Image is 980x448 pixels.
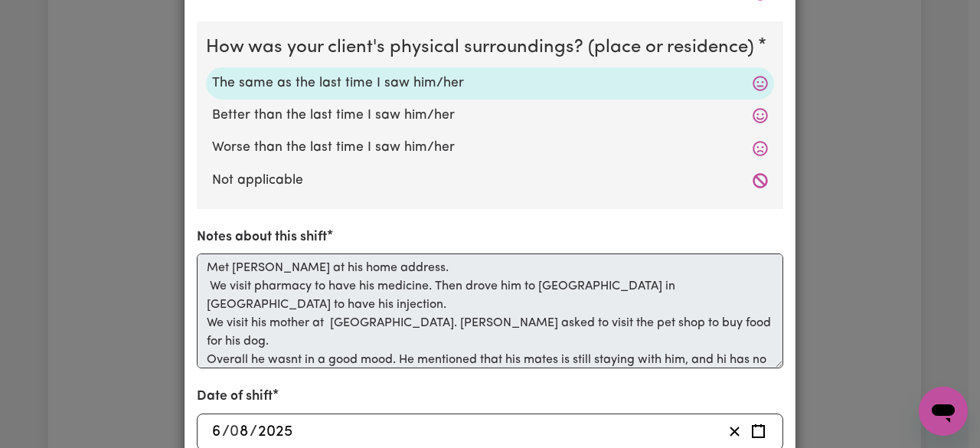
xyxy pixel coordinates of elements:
button: Enter the date of shift [746,420,770,443]
input: -- [230,420,250,443]
legend: How was your client's physical surroundings? (place or residence) [206,34,760,61]
input: ---- [257,420,293,443]
label: Notes about this shift [197,227,327,247]
iframe: Button to launch messaging window [919,387,968,436]
button: Clear date of shift [723,420,746,443]
label: Not applicable [212,171,768,191]
span: / [250,423,257,440]
span: 0 [230,424,239,440]
textarea: Met [PERSON_NAME] at his home address. We visit pharmacy to have his medicine. Then drove him to ... [197,253,783,368]
label: Better than the last time I saw him/her [212,106,768,126]
span: / [222,423,230,440]
label: Date of shift [197,387,273,407]
label: The same as the last time I saw him/her [212,74,768,93]
label: Worse than the last time I saw him/her [212,138,768,158]
input: -- [211,420,222,443]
